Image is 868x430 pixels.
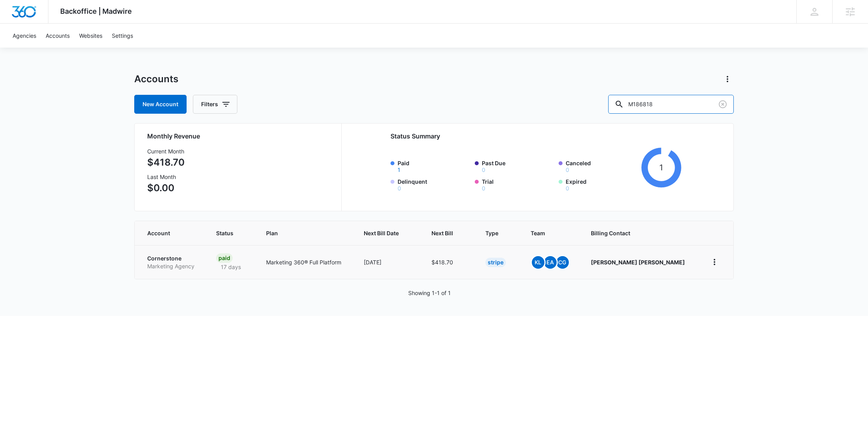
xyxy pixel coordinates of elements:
[531,229,561,237] span: Team
[398,167,400,173] button: Paid
[659,162,663,172] tspan: 1
[147,147,185,155] h3: Current Month
[216,263,246,271] p: 17 days
[134,73,178,85] h1: Accounts
[544,256,557,269] span: EA
[422,245,476,279] td: $418.70
[591,259,685,266] strong: [PERSON_NAME] [PERSON_NAME]
[60,7,132,15] span: Backoffice | Madwire
[354,245,422,279] td: [DATE]
[398,177,470,191] label: Delinquent
[147,181,185,195] p: $0.00
[391,131,681,141] h2: Status Summary
[41,24,74,48] a: Accounts
[8,24,41,48] a: Agencies
[398,159,470,173] label: Paid
[193,95,237,114] button: Filters
[107,24,138,48] a: Settings
[147,255,197,262] p: Cornerstone
[485,258,506,267] div: Stripe
[147,155,185,170] p: $418.70
[566,159,638,173] label: Canceled
[147,262,197,270] p: Marketing Agency
[482,159,554,173] label: Past Due
[74,24,107,48] a: Websites
[608,95,734,114] input: Search
[147,131,332,141] h2: Monthly Revenue
[482,177,554,191] label: Trial
[266,229,345,237] span: Plan
[147,173,185,181] h3: Last Month
[532,256,544,269] span: KL
[716,98,729,111] button: Clear
[266,258,345,266] p: Marketing 360® Full Platform
[147,229,186,237] span: Account
[485,229,500,237] span: Type
[556,256,569,269] span: CG
[708,256,721,268] button: home
[147,255,197,270] a: CornerstoneMarketing Agency
[721,73,734,85] button: Actions
[134,95,187,114] a: New Account
[408,289,451,297] p: Showing 1-1 of 1
[216,253,233,263] div: Paid
[216,229,236,237] span: Status
[364,229,401,237] span: Next Bill Date
[431,229,455,237] span: Next Bill
[566,177,638,191] label: Expired
[591,229,689,237] span: Billing Contact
